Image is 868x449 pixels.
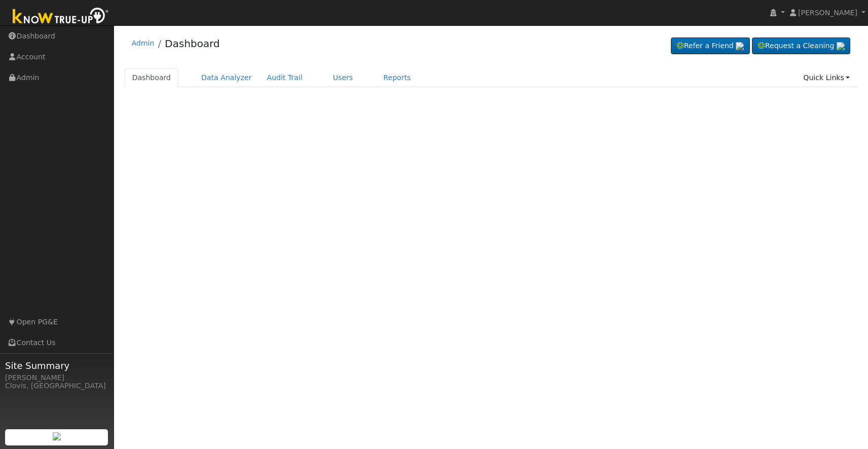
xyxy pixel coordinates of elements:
[259,68,310,87] a: Audit Trail
[8,6,114,28] img: Know True-Up
[325,68,361,87] a: Users
[165,38,220,50] a: Dashboard
[194,68,259,87] a: Data Analyzer
[5,359,108,372] span: Site Summary
[671,38,750,55] a: Refer a Friend
[53,432,61,440] img: retrieve
[752,38,850,55] a: Request a Cleaning
[798,9,857,17] span: [PERSON_NAME]
[5,372,108,383] div: [PERSON_NAME]
[5,381,108,391] div: Clovis, [GEOGRAPHIC_DATA]
[837,42,845,50] img: retrieve
[796,68,857,87] a: Quick Links
[125,68,179,87] a: Dashboard
[132,39,155,47] a: Admin
[736,42,744,50] img: retrieve
[376,68,419,87] a: Reports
